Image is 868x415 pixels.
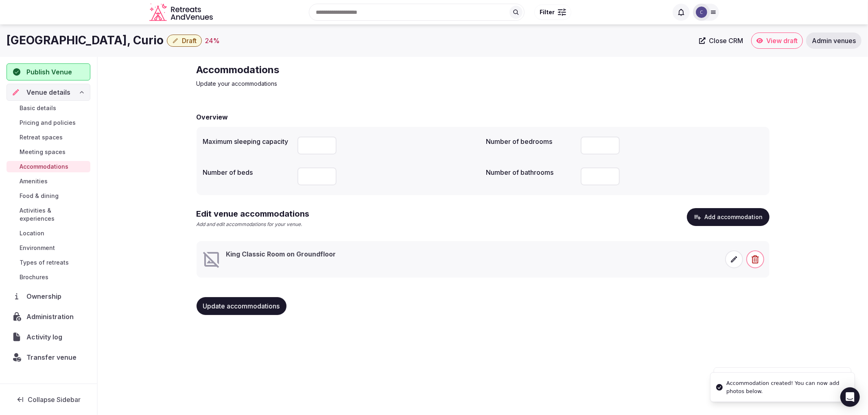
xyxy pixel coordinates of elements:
[7,349,90,366] button: Transfer venue
[540,8,555,16] span: Filter
[486,169,574,176] label: Number of bathrooms
[205,36,220,46] div: 24 %
[7,33,164,48] h1: [GEOGRAPHIC_DATA], Curio
[20,104,56,112] span: Basic details
[28,395,81,404] span: Collapse Sidebar
[20,163,68,171] span: Accommodations
[766,37,798,45] span: View draft
[149,3,214,22] svg: Retreats and Venues company logo
[26,67,72,77] span: Publish Venue
[226,250,336,259] h3: King Classic Room on Groundfloor
[20,273,48,281] span: Brochures
[20,148,66,156] span: Meeting spaces
[709,37,743,45] span: Close CRM
[7,228,90,239] a: Location
[7,63,90,80] button: Publish Venue
[486,138,574,145] label: Number of bedrooms
[203,138,291,145] label: Maximum sleeping capacity
[205,36,220,46] button: 24%
[197,208,310,219] h2: Edit venue accommodations
[197,63,470,76] h2: Accommodations
[7,117,90,128] a: Pricing and policies
[806,33,861,49] a: Admin venues
[687,208,770,226] button: Add accommodation
[694,33,748,49] a: Close CRM
[197,297,286,315] button: Update accommodations
[7,146,90,158] a: Meeting spaces
[7,161,90,172] a: Accommodations
[182,37,197,45] span: Draft
[7,328,90,345] a: Activity log
[20,192,59,200] span: Food & dining
[20,119,76,127] span: Pricing and policies
[203,302,280,310] span: Update accommodations
[20,229,44,237] span: Location
[7,288,90,305] a: Ownership
[7,205,90,224] a: Activities & experiences
[696,7,707,18] img: Catherine Mesina
[812,37,856,45] span: Admin venues
[7,132,90,143] a: Retreat spaces
[26,87,70,97] span: Venue details
[726,379,848,395] div: Accommodation created! You can now add photos below.
[197,112,228,122] h2: Overview
[203,169,291,176] label: Number of beds
[20,206,87,223] span: Activities & experiences
[7,176,90,187] a: Amenities
[26,291,65,301] span: Ownership
[26,352,77,362] span: Transfer venue
[20,244,55,252] span: Environment
[7,257,90,268] a: Types of retreats
[26,312,77,322] span: Administration
[197,80,470,88] p: Update your accommodations
[7,272,90,283] a: Brochures
[197,221,310,228] p: Add and edit accommodations for your venue.
[20,177,48,185] span: Amenities
[7,102,90,114] a: Basic details
[7,190,90,202] a: Food & dining
[26,332,66,342] span: Activity log
[20,133,63,141] span: Retreat spaces
[20,259,69,267] span: Types of retreats
[840,387,860,407] div: Open Intercom Messenger
[7,242,90,254] a: Environment
[751,33,803,49] a: View draft
[534,4,571,20] button: Filter
[7,308,90,325] a: Administration
[167,35,202,47] button: Draft
[7,391,90,408] button: Collapse Sidebar
[149,3,214,22] a: Visit the homepage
